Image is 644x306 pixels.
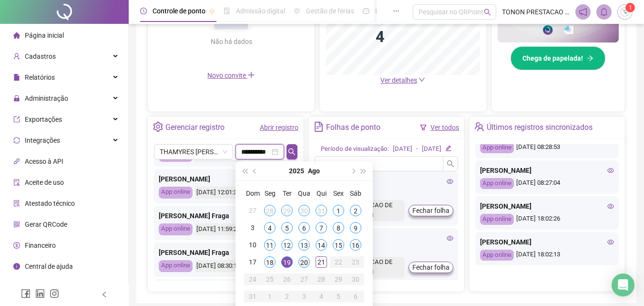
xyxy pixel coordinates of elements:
td: 2025-08-06 [296,219,313,236]
span: eye [447,178,453,185]
div: [DATE] 11:59:27 [195,223,242,235]
div: [DATE] 08:27:04 [480,178,614,189]
td: 2025-08-22 [330,253,347,271]
span: 1 [629,4,632,11]
td: 2025-08-09 [347,219,364,236]
span: Painel do DP [375,7,412,15]
th: Ter [278,185,296,202]
span: Ver detalhes [380,76,417,84]
div: 1 [264,291,276,302]
div: 12 [281,239,293,251]
span: Cadastros [25,53,56,60]
span: Gerar QRCode [25,221,67,228]
span: linkedin [35,289,45,298]
td: 2025-07-30 [296,202,313,219]
td: 2025-09-05 [330,288,347,305]
div: 19 [281,256,293,268]
span: bell [600,8,608,16]
sup: Atualize o seu contato no menu Meus Dados [625,3,635,12]
div: 21 [316,256,327,268]
div: 18 [264,256,276,268]
div: 6 [298,222,310,233]
div: 27 [298,274,310,285]
span: TONON PRESTACAO DE SERVICOS EIRELI [502,7,570,17]
span: lock [13,95,20,102]
th: Qua [296,185,313,202]
div: 30 [298,205,310,216]
span: ellipsis [393,8,399,14]
div: 3 [247,222,258,233]
td: 2025-08-25 [261,271,278,288]
button: Fechar folha [409,205,453,216]
span: dashboard [363,8,369,14]
td: 2025-08-21 [313,253,330,271]
span: edit [445,145,451,151]
td: 2025-08-28 [313,271,330,288]
button: super-next-year [358,161,369,180]
td: 2025-09-04 [313,288,330,305]
th: Qui [313,185,330,202]
div: 2 [281,291,293,302]
td: 2025-07-27 [244,202,261,219]
div: 31 [316,205,327,216]
td: 2025-08-01 [330,202,347,219]
button: super-prev-year [239,161,250,180]
span: filter [420,124,427,131]
span: pushpin [209,9,215,14]
div: 4 [316,291,327,302]
div: 9 [350,222,361,233]
span: setting [153,122,163,132]
div: 13 [298,239,310,251]
span: export [13,116,20,123]
span: Chega de papelada! [522,53,583,63]
div: 17 [247,256,258,268]
th: Sáb [347,185,364,202]
div: 22 [333,256,344,268]
td: 2025-08-31 [244,288,261,305]
span: search [447,160,454,168]
div: App online [480,250,514,261]
span: Administração [25,95,68,102]
div: 5 [333,291,344,302]
div: 27 [247,205,258,216]
span: arrow-right [587,55,593,62]
td: 2025-08-17 [244,253,261,271]
td: 2025-08-29 [330,271,347,288]
td: 2025-08-16 [347,236,364,253]
span: Atestado técnico [25,200,75,207]
span: sync [13,137,20,144]
td: 2025-08-04 [261,219,278,236]
div: [PERSON_NAME] [480,201,614,211]
span: Gestão de férias [306,7,354,15]
span: search [288,148,296,156]
div: 24 [247,274,258,285]
div: 2 [350,205,361,216]
span: info-circle [13,263,20,270]
button: prev-year [250,161,260,180]
td: 2025-08-12 [278,236,296,253]
td: 2025-08-11 [261,236,278,253]
img: 25335 [618,5,632,19]
div: 7 [316,222,327,233]
div: 6 [350,291,361,302]
div: 28 [264,205,276,216]
div: Gerenciar registro [165,119,225,136]
span: team [474,122,484,132]
td: 2025-08-15 [330,236,347,253]
span: plus [247,71,255,79]
td: 2025-08-27 [296,271,313,288]
span: Exportações [25,116,62,123]
span: Novo convite [207,72,255,79]
div: - [416,144,418,154]
span: Financeiro [25,242,56,249]
div: Período de visualização: [321,144,389,154]
td: 2025-08-02 [347,202,364,219]
span: Admissão digital [236,7,285,15]
td: 2025-07-29 [278,202,296,219]
td: 2025-08-23 [347,253,364,271]
td: 2025-08-19 [278,253,296,271]
span: Controle de ponto [153,7,205,15]
span: dollar [13,242,20,249]
span: down [419,76,425,83]
div: 15 [333,239,344,251]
